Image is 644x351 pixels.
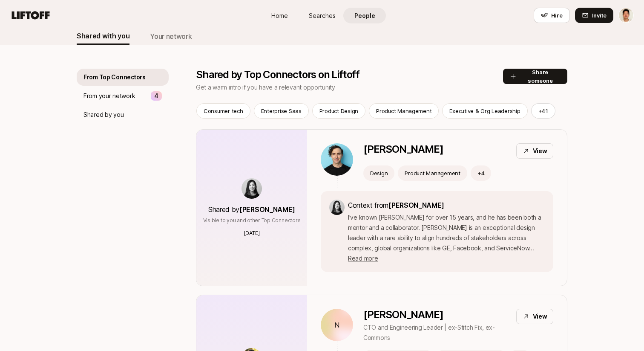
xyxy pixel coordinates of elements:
[154,91,158,101] p: 4
[271,11,288,20] span: Home
[533,146,547,156] p: View
[244,229,260,237] p: [DATE]
[77,30,129,41] div: Shared with you
[321,143,353,176] img: 96d2a0e4_1874_4b12_b72d_b7b3d0246393.jpg
[551,11,563,20] span: Hire
[261,107,302,115] p: Enterprise Saas
[204,107,243,115] p: Consumer tech
[354,11,375,20] span: People
[334,320,339,330] p: N
[471,165,492,181] button: +4
[77,28,129,45] button: Shared with you
[348,212,545,264] p: I've known [PERSON_NAME] for over 15 years, and he has been both a mentor and a collaborator. [PE...
[503,69,567,84] button: Share someone
[150,28,192,45] button: Your network
[619,8,633,23] img: Jeremy Chen
[618,8,634,23] button: Jeremy Chen
[239,205,295,214] span: [PERSON_NAME]
[376,107,431,115] p: Product Management
[348,200,545,211] p: Context from
[363,309,509,321] p: [PERSON_NAME]
[370,169,388,177] p: Design
[531,103,555,119] button: +41
[363,322,509,343] p: CTO and Engineering Leader | ex-Stitch Fix, ex-Commons
[83,110,124,120] p: Shared by you
[348,255,378,262] span: Read more
[309,11,336,20] span: Searches
[83,72,146,82] p: From Top Connectors
[208,204,295,215] p: Shared by
[83,91,135,101] p: From your network
[575,8,613,23] button: Invite
[301,8,343,23] a: Searches
[363,143,443,155] p: [PERSON_NAME]
[533,311,547,322] p: View
[343,8,386,23] a: People
[196,69,503,81] p: Shared by Top Connectors on Liftoff
[196,82,503,93] p: Get a warm intro if you have a relevant opportunity
[319,107,358,115] p: Product Design
[150,31,192,42] div: Your network
[329,200,345,215] img: a6da1878_b95e_422e_bba6_ac01d30c5b5f.jpg
[534,8,570,23] button: Hire
[405,169,460,177] p: Product Management
[196,129,567,286] a: Shared by[PERSON_NAME]Visible to you and other Top Connectors[DATE][PERSON_NAME]ViewDesignProduct...
[241,178,262,199] img: a6da1878_b95e_422e_bba6_ac01d30c5b5f.jpg
[258,8,301,23] a: Home
[449,107,520,115] p: Executive & Org Leadership
[592,11,607,20] span: Invite
[388,201,444,209] span: [PERSON_NAME]
[203,217,301,224] p: Visible to you and other Top Connectors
